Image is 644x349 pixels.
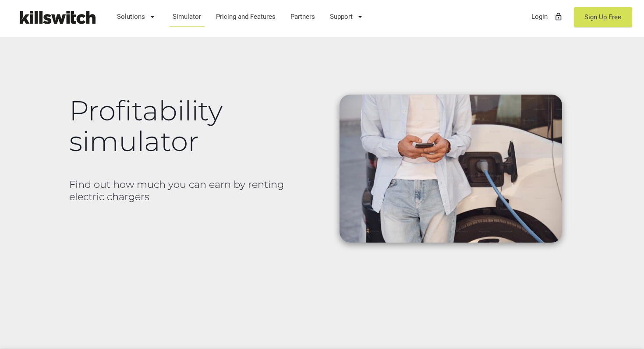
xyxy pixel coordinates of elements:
[554,6,563,27] i: lock_outline
[113,5,162,28] a: Solutions
[355,6,365,27] i: arrow_drop_down
[147,6,158,27] i: arrow_drop_down
[340,95,562,243] img: Men charging his vehicle from EV charger with integrated payments
[13,7,101,28] img: Killswitch
[169,5,205,28] a: Simulator
[326,5,370,28] a: Support
[212,5,280,28] a: Pricing and Features
[527,5,567,28] a: Loginlock_outline
[574,7,632,27] a: Sign Up Free
[287,5,319,28] a: Partners
[69,95,317,156] h1: Profitability simulator
[69,178,317,203] h2: Find out how much you can earn by renting electric chargers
